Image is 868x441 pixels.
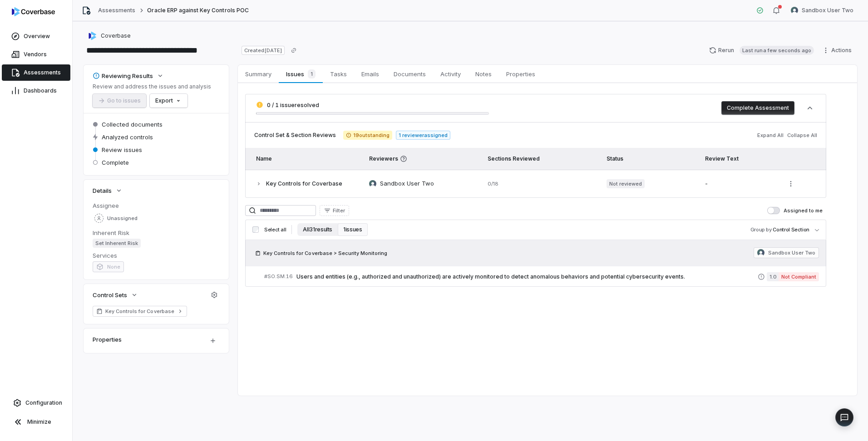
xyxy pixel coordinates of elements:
[25,399,62,407] span: Configuration
[90,287,141,303] button: Control Sets
[308,69,316,78] span: 1
[102,158,129,167] span: Complete
[24,69,61,76] span: Assessments
[267,102,319,108] span: 0 / 1 issue resolved
[12,7,55,16] img: logo-D7KZi-bG.svg
[721,101,794,115] button: Complete Assessment
[767,207,780,214] button: Assigned to me
[2,83,70,99] a: Dashboards
[338,223,367,236] button: 1 issues
[266,180,342,187] span: Key Controls for Coverbase
[369,180,376,187] img: Sandbox User Two avatar
[380,179,434,188] span: Sandbox User Two
[607,155,623,162] span: Status
[282,68,319,80] span: Issues
[296,273,758,280] span: Users and entities (e.g., authorized and unauthorized) are actively monitored to detect anomalous...
[802,7,853,14] span: Sandbox User Two
[105,308,174,315] span: Key Controls for Coverbase
[390,68,429,80] span: Documents
[93,251,220,260] dt: Services
[819,44,857,57] button: Actions
[755,127,786,143] button: Expand All
[93,306,187,317] a: Key Controls for Coverbase
[437,68,464,80] span: Activity
[791,7,798,14] img: Sandbox User Two avatar
[768,249,815,256] span: Sandbox User Two
[2,46,70,63] a: Vendors
[4,395,69,411] a: Configuration
[503,68,539,80] span: Properties
[147,7,248,14] span: Oracle ERP against Key Controls POC
[297,223,338,236] button: All 31 results
[326,68,350,80] span: Tasks
[242,68,275,80] span: Summary
[369,155,477,162] span: Reviewers
[24,33,50,40] span: Overview
[101,32,131,39] span: Coverbase
[24,87,57,94] span: Dashboards
[286,42,302,59] button: Copy link
[705,155,739,162] span: Review Text
[488,155,540,162] span: Sections Reviewed
[93,229,220,237] dt: Inherent Risk
[767,272,779,281] span: 1.0
[254,132,336,139] span: Control Set & Section Reviews
[472,68,495,80] span: Notes
[779,272,819,281] span: Not Compliant
[757,249,764,256] img: Sandbox User Two avatar
[785,4,859,17] button: Sandbox User Two avatarSandbox User Two
[93,186,112,195] span: Details
[767,207,823,214] label: Assigned to me
[264,266,819,287] a: #SO.SM.16Users and entities (e.g., authorized and unauthorized) are actively monitored to detect ...
[705,180,773,187] div: -
[320,205,349,216] button: Filter
[607,179,645,188] span: Not reviewed
[27,418,51,426] span: Minimize
[2,28,70,44] a: Overview
[98,7,135,14] a: Assessments
[2,64,70,81] a: Assessments
[264,226,286,233] span: Select all
[93,83,211,90] p: Review and address the issues and analysis
[93,72,153,80] div: Reviewing Results
[24,51,47,58] span: Vendors
[107,215,138,222] span: Unassigned
[150,94,187,108] button: Export
[343,131,392,140] span: 19 outstanding
[704,44,819,57] button: RerunLast runa few seconds ago
[85,28,133,44] button: https://coverbase.com/Coverbase
[264,273,293,280] span: # SO.SM.16
[396,131,450,140] span: 1 reviewer assigned
[4,413,69,431] button: Minimize
[750,226,772,233] span: Group by
[256,155,272,162] span: Name
[333,207,345,214] span: Filter
[252,226,259,233] input: Select all
[90,182,125,199] button: Details
[93,201,220,210] dt: Assignee
[263,250,387,257] span: Key Controls for Coverbase > Security Monitoring
[93,239,141,248] span: Set Inherent Risk
[102,120,163,128] span: Collected documents
[358,68,383,80] span: Emails
[102,146,142,154] span: Review issues
[488,181,498,187] span: 0 / 18
[90,68,167,84] button: Reviewing Results
[93,291,127,299] span: Control Sets
[242,46,284,55] span: Created [DATE]
[102,133,153,141] span: Analyzed controls
[784,127,820,143] button: Collapse All
[740,46,814,55] span: Last run a few seconds ago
